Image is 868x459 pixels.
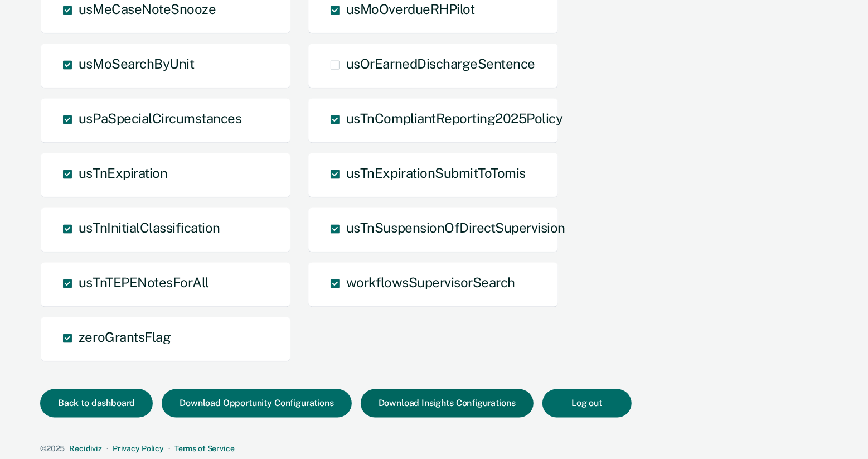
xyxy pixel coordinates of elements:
[346,220,565,235] span: usTnSuspensionOfDirectSupervision
[79,165,167,181] span: usTnExpiration
[40,399,162,408] a: Back to dashboard
[361,389,534,418] button: Download Insights Configurations
[113,444,164,453] a: Privacy Policy
[79,220,220,235] span: usTnInitialClassification
[346,165,526,181] span: usTnExpirationSubmitToTomis
[79,1,216,17] span: usMeCaseNoteSnooze
[79,274,209,290] span: usTnTEPENotesForAll
[79,56,194,71] span: usMoSearchByUnit
[69,444,102,453] a: Recidiviz
[542,389,632,418] button: Log out
[40,444,823,454] div: · ·
[346,274,515,290] span: workflowsSupervisorSearch
[40,389,153,418] button: Back to dashboard
[174,444,235,453] a: Terms of Service
[162,389,351,418] button: Download Opportunity Configurations
[346,1,474,17] span: usMoOverdueRHPilot
[346,56,535,71] span: usOrEarnedDischargeSentence
[79,329,171,345] span: zeroGrantsFlag
[79,110,241,126] span: usPaSpecialCircumstances
[346,110,563,126] span: usTnCompliantReporting2025Policy
[40,444,65,453] span: © 2025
